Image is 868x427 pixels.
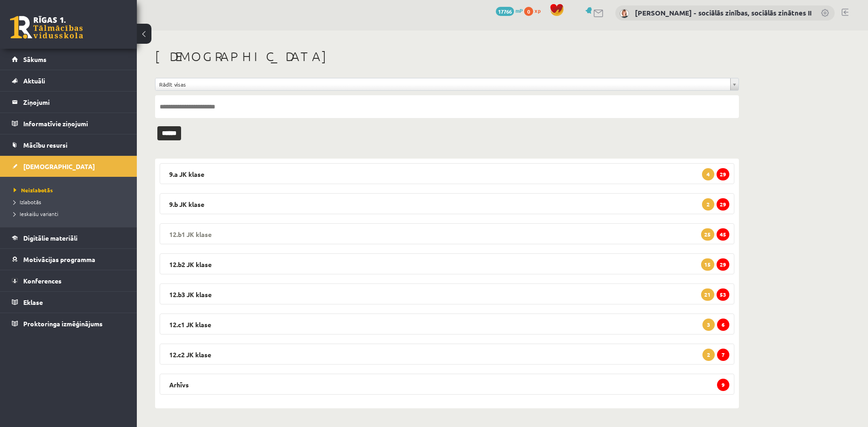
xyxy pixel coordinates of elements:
span: 29 [717,258,729,271]
legend: Ziņojumi [23,92,125,113]
span: Digitālie materiāli [23,234,78,242]
span: Ieskaišu varianti [14,210,58,217]
span: [DEMOGRAPHIC_DATA] [23,162,95,170]
a: Mācību resursi [12,134,125,155]
span: 9 [717,379,729,391]
span: Sākums [23,55,47,63]
span: Mācību resursi [23,141,68,149]
a: Sākums [12,49,125,70]
span: Konferences [23,277,62,285]
legend: Informatīvie ziņojumi [23,113,125,134]
span: 29 [717,168,729,180]
h1: [DEMOGRAPHIC_DATA] [155,49,739,64]
a: Rīgas 1. Tālmācības vidusskola [10,16,83,39]
span: 3 [702,319,715,331]
span: 25 [701,228,714,241]
span: 2 [702,198,714,211]
span: 45 [717,228,729,241]
legend: 12.c1 JK klase [160,314,734,334]
span: Proktoringa izmēģinājums [23,319,103,328]
span: Rādīt visas [159,78,727,90]
legend: 12.b2 JK klase [160,253,734,274]
legend: 12.c2 JK klase [160,344,734,365]
a: Ieskaišu varianti [14,210,128,218]
a: Rādīt visas [156,78,738,90]
img: Anita Jozus - sociālās zinības, sociālās zinātnes II [620,9,629,18]
a: Digitālie materiāli [12,227,125,248]
a: Proktoringa izmēģinājums [12,313,125,334]
span: 29 [717,198,729,211]
legend: 12.b3 JK klase [160,283,734,304]
legend: Arhīvs [160,374,734,395]
span: 15 [701,258,714,271]
span: 6 [717,319,729,331]
span: xp [535,7,541,14]
a: Ziņojumi [12,92,125,113]
span: Neizlabotās [14,186,53,194]
a: Aktuāli [12,70,125,91]
span: Motivācijas programma [23,255,95,263]
span: Izlabotās [14,198,41,206]
legend: 12.b1 JK klase [160,223,734,244]
a: Motivācijas programma [12,249,125,270]
a: Eklase [12,292,125,313]
a: [PERSON_NAME] - sociālās zinības, sociālās zinātnes II [635,8,811,17]
span: Eklase [23,298,43,306]
span: 4 [702,168,714,180]
span: 17766 [496,7,514,16]
legend: 9.a JK klase [160,163,734,184]
span: 2 [702,349,715,361]
span: Aktuāli [23,77,45,85]
span: 53 [717,288,729,301]
span: 21 [701,288,714,301]
legend: 9.b JK klase [160,193,734,214]
a: Izlabotās [14,198,128,206]
a: [DEMOGRAPHIC_DATA] [12,156,125,177]
a: Informatīvie ziņojumi [12,113,125,134]
a: 0 xp [524,7,545,14]
span: 0 [524,7,533,16]
a: Neizlabotās [14,186,128,194]
span: 7 [717,349,729,361]
a: Konferences [12,270,125,291]
span: mP [515,7,523,14]
a: 17766 mP [496,7,523,14]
